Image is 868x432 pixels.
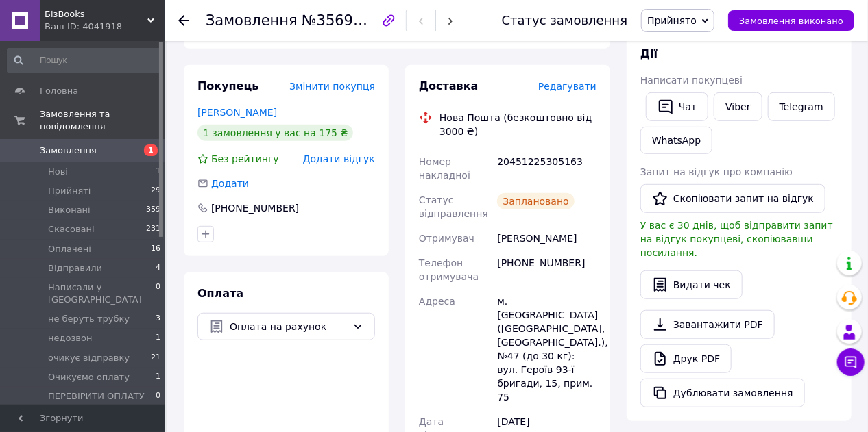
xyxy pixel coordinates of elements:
[144,144,158,156] span: 1
[48,281,156,306] span: Написали у [GEOGRAPHIC_DATA]
[197,125,353,141] div: 1 замовлення у вас на 175 ₴
[48,352,130,364] span: очикує відправку
[640,166,793,177] span: Запит на відгук про компанію
[156,262,160,275] span: 4
[419,79,479,92] span: Доставка
[640,344,732,373] a: Друк PDF
[419,233,474,244] span: Отримувач
[48,243,91,255] span: Оплачені
[40,108,165,133] span: Замовлення та повідомлення
[647,15,697,26] span: Прийнято
[156,313,160,325] span: 3
[156,166,160,178] span: 1
[640,270,743,299] button: Видати чек
[156,371,160,383] span: 1
[211,153,279,164] span: Без рейтингу
[156,390,160,403] span: 0
[146,223,160,236] span: 231
[230,319,347,334] span: Оплата на рахунок
[197,107,277,118] a: [PERSON_NAME]
[419,257,479,282] span: Телефон отримувача
[211,178,249,189] span: Додати
[494,149,599,188] div: 20451225305163
[48,262,102,275] span: Відправили
[728,10,854,31] button: Замовлення виконано
[178,14,189,27] div: Повернутися назад
[7,48,162,73] input: Пошук
[48,185,91,197] span: Прийняті
[302,12,399,29] span: №356907011
[48,390,145,403] span: ПЕРЕВІРИТИ ОПЛАТУ
[151,185,160,197] span: 29
[837,348,865,376] button: Чат з покупцем
[640,127,712,154] a: WhatsApp
[40,144,97,157] span: Замовлення
[494,289,599,409] div: м. [GEOGRAPHIC_DATA] ([GEOGRAPHIC_DATA], [GEOGRAPHIC_DATA].), №47 (до 30 кг): вул. Героїв 93-ї бр...
[640,310,775,339] a: Завантажити PDF
[419,194,488,219] span: Статус відправлення
[640,379,805,407] button: Дублювати замовлення
[538,81,596,92] span: Редагувати
[210,201,300,215] div: [PHONE_NUMBER]
[48,204,91,216] span: Виконані
[156,281,160,306] span: 0
[640,47,658,60] span: Дії
[48,166,68,178] span: Нові
[146,204,160,216] span: 359
[40,85,78,97] span: Головна
[419,156,470,181] span: Номер накладної
[436,111,600,138] div: Нова Пошта (безкоштовно від 3000 ₴)
[151,243,160,255] span: 16
[48,223,95,236] span: Скасовані
[45,21,165,33] div: Ваш ID: 4041918
[197,287,243,300] span: Оплата
[45,8,147,21] span: БізBooks
[646,92,708,121] button: Чат
[768,92,835,121] a: Telegram
[497,193,575,209] div: Заплановано
[48,332,92,344] span: недозвон
[419,296,455,307] span: Адреса
[714,92,762,121] a: Viber
[156,332,160,344] span: 1
[494,226,599,251] div: [PERSON_NAME]
[206,12,298,29] span: Замовлення
[502,14,628,27] div: Статус замовлення
[48,371,130,383] span: Очикуємо оплату
[739,16,843,26] span: Замовлення виконано
[494,251,599,289] div: [PHONE_NUMBER]
[151,352,160,364] span: 21
[640,220,833,258] span: У вас є 30 днів, щоб відправити запит на відгук покупцеві, скопіювавши посилання.
[640,184,825,213] button: Скопіювати запит на відгук
[303,153,375,164] span: Додати відгук
[289,81,375,92] span: Змінити покупця
[197,79,259,92] span: Покупець
[640,75,743,86] span: Написати покупцеві
[48,313,130,325] span: не беруть трубку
